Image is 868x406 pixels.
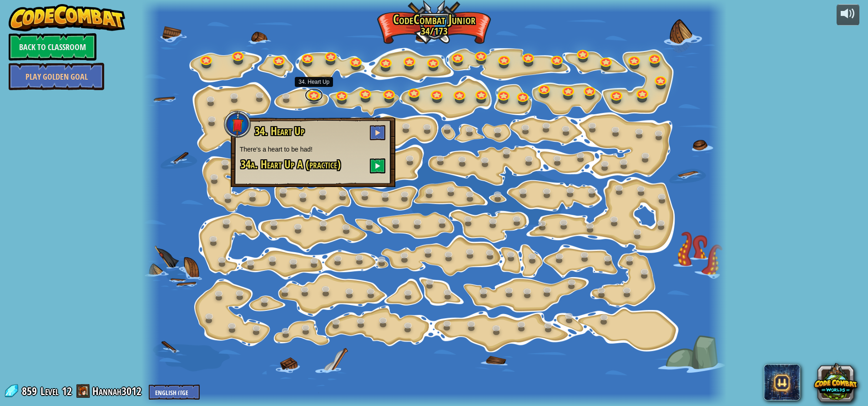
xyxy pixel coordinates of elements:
p: There's a heart to be had! [240,145,386,154]
a: Play Golden Goal [9,63,104,90]
a: Hannah3012 [92,384,144,398]
button: Play [370,158,385,173]
img: CodeCombat - Learn how to code by playing a game [9,4,125,31]
span: 12 [62,384,72,398]
a: Back to Classroom [9,33,96,61]
span: 34. Heart Up [255,123,304,139]
button: Adjust volume [837,4,859,25]
span: Level [40,384,59,399]
span: 859 [22,384,40,398]
span: 34a. Heart Up A (practice) [241,157,341,172]
button: Play [370,125,385,140]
